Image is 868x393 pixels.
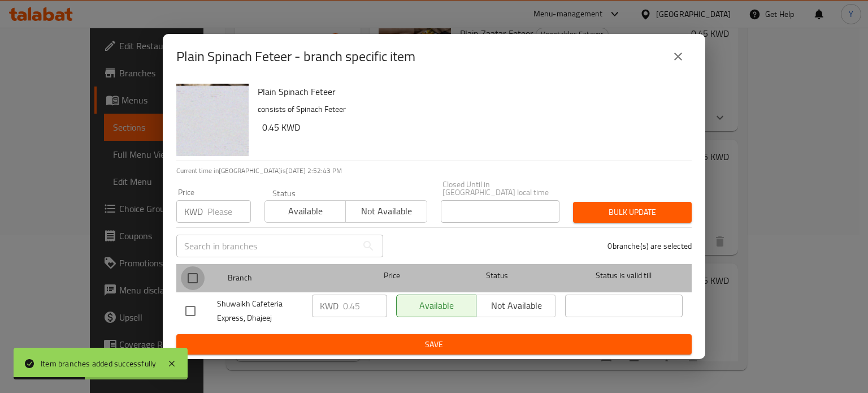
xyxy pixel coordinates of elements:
[176,235,357,257] input: Search in branches
[439,269,556,283] span: Status
[217,297,303,325] span: Shuwaikh Cafeteria Express, Dhajeej
[565,269,683,283] span: Status is valid till
[176,334,692,355] button: Save
[582,205,683,219] span: Bulk update
[185,338,683,352] span: Save
[258,102,683,116] p: consists of Spinach Feteer
[176,47,415,66] h2: Plain Spinach Feteer - branch specific item
[270,203,341,219] span: Available
[665,43,692,70] button: close
[258,84,683,100] h6: Plain Spinach Feteer
[41,357,156,370] div: Item branches added successfully
[264,200,346,223] button: Available
[607,240,692,252] p: 0 branche(s) are selected
[262,119,683,135] h6: 0.45 KWD
[176,84,249,156] img: Plain Spinach Feteer
[184,205,203,218] p: KWD
[207,200,251,223] input: Please enter price
[176,166,692,176] p: Current time in [GEOGRAPHIC_DATA] is [DATE] 2:52:43 PM
[343,295,387,317] input: Please enter price
[320,299,338,313] p: KWD
[350,203,422,219] span: Not available
[573,202,692,223] button: Bulk update
[228,271,345,285] span: Branch
[345,200,427,223] button: Not available
[354,269,429,283] span: Price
